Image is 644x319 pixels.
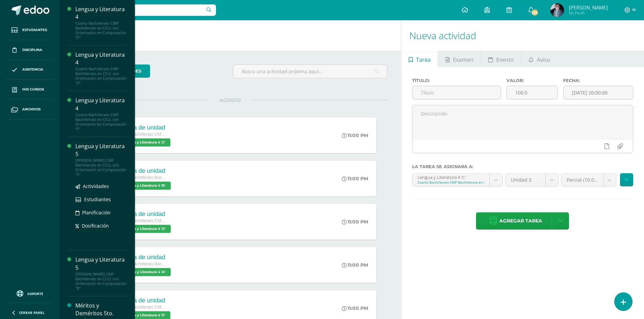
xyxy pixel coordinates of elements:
a: Lengua y Literatura 4Cuarto Bachillerato CMP Bachillerato en CCLL con Orientación en Computación "E" [75,97,127,131]
span: Evento [496,52,514,68]
div: Cuarto Bachillerato CMP Bachillerato en CCLL con Orientación en Computación "C" [75,21,127,40]
span: Lengua y Literatura 4 'C' [117,138,170,147]
div: Lengua y Literatura 5 [75,256,127,271]
a: Tarea [401,51,438,67]
a: Examen [438,51,480,67]
span: Lengua y Literatura 4 'D' [117,225,171,233]
span: Lengua y Literatura 4 'A' [117,268,171,276]
div: Prueba de unidad [117,297,172,304]
span: Parcial (10.0%) [567,174,598,186]
div: 11:00 PM [342,305,368,311]
input: Busca un usuario... [64,4,216,16]
span: Planificación [82,209,111,216]
div: Lengua y Literatura 4 [75,97,127,112]
span: Asistencia [22,67,43,72]
a: Lengua y Literatura 4Cuarto Bachillerato CMP Bachillerato en CCLL con Orientación en Computación "C" [75,5,127,40]
a: Aviso [521,51,557,67]
span: Tarea [416,52,431,68]
span: Soporte [27,291,43,296]
a: Soporte [8,289,51,298]
label: Valor: [506,78,558,83]
span: Cuarto Bachillerato CMP Bachillerato en CCLL con Orientación en Computación [117,305,168,310]
span: AGOSTO [209,97,252,103]
a: Disciplina [5,40,54,60]
div: Lengua y Literatura 4 'C' [418,174,484,180]
label: Título: [412,78,501,83]
label: Fecha: [563,78,633,83]
div: [PERSON_NAME] CMP Bachillerato en CCLL con Orientación en Computación "B" [75,272,127,291]
label: La tarea se asignará a: [412,164,633,169]
div: Prueba de unidad [117,211,172,218]
div: Lengua y Literatura 5 [75,142,127,158]
a: Asistencia [5,60,54,80]
span: Unidad 3 [511,174,541,186]
a: Actividades [75,182,127,190]
div: Prueba de unidad [117,254,172,261]
div: [PERSON_NAME] CMP Bachillerato en CCLL con Orientación en Computación "A" [75,158,127,177]
span: Lengua y Literatura 4 'B' [117,182,171,190]
input: Puntos máximos [507,86,557,99]
span: Cuarto Bachillerato Bachillerato en CCLL con Orientación en Diseño Gráfico [117,262,168,266]
a: Lengua y Literatura 4 'C'Cuarto Bachillerato CMP Bachillerato en CCLL con Orientación en Computación [412,174,502,186]
span: Mis cursos [22,87,44,92]
span: [PERSON_NAME] [569,4,608,11]
a: Lengua y Literatura 5[PERSON_NAME] CMP Bachillerato en CCLL con Orientación en Computación "B" [75,256,127,290]
span: Mi Perfil [569,10,608,16]
img: 5a1be2d37ab1bca112ba1500486ab773.png [550,3,564,17]
div: 11:00 PM [342,132,368,138]
a: Mis cursos [5,80,54,100]
div: Prueba de unidad [117,124,172,131]
div: 11:00 PM [342,262,368,268]
a: Evento [481,51,521,67]
a: Parcial (10.0%) [562,174,616,186]
div: Cuarto Bachillerato CMP Bachillerato en CCLL con Orientación en Computación [418,180,484,185]
div: Cuarto Bachillerato CMP Bachillerato en CCLL con Orientación en Computación "D" [75,67,127,85]
div: Lengua y Literatura 4 [75,51,127,67]
div: Lengua y Literatura 4 [75,5,127,21]
span: Examen [453,52,473,68]
div: Prueba de unidad [117,167,172,175]
a: Dosificación [75,222,127,230]
span: Aviso [537,52,550,68]
a: Archivos [5,100,54,119]
span: Estudiantes [22,27,47,33]
span: Cerrar panel [19,310,45,315]
span: Cuarto Bachillerato CMP Bachillerato en CCLL con Orientación en Computación [117,132,168,137]
span: Cuarto Bachillerato Bachillerato en CCLL con Orientación en Diseño Gráfico [117,175,168,180]
div: 11:00 PM [342,176,368,182]
h1: Nueva actividad [409,20,636,51]
div: 11:00 PM [342,219,368,225]
span: Agregar tarea [499,213,542,229]
span: Cuarto Bachillerato CMP Bachillerato en CCLL con Orientación en Computación [117,218,168,223]
input: Fecha de entrega [564,86,633,99]
input: Título [412,86,501,99]
a: Estudiantes [5,20,54,40]
a: Lengua y Literatura 4Cuarto Bachillerato CMP Bachillerato en CCLL con Orientación en Computación "D" [75,51,127,85]
a: Unidad 3 [506,174,558,186]
a: Planificación [75,209,127,216]
h1: Actividades [68,20,393,51]
a: Lengua y Literatura 5[PERSON_NAME] CMP Bachillerato en CCLL con Orientación en Computación "A" [75,142,127,177]
span: 235 [531,9,539,16]
input: Busca una actividad próxima aquí... [233,65,387,78]
div: Cuarto Bachillerato CMP Bachillerato en CCLL con Orientación en Computación "E" [75,112,127,131]
span: Estudiantes [84,196,111,203]
a: Estudiantes [75,195,127,203]
span: Disciplina [22,47,42,53]
span: Archivos [22,107,41,112]
span: Dosificación [82,222,109,229]
span: Actividades [83,183,109,189]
